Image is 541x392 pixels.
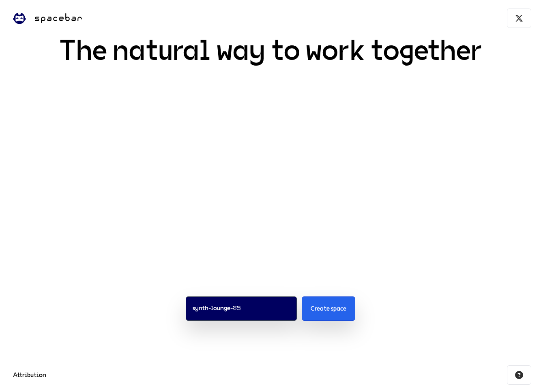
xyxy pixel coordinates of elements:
[186,296,297,321] input: Name of your space
[302,296,355,321] button: Create space
[311,304,346,313] span: Create space
[10,9,29,28] img: spacebar-logo.svg
[13,370,46,380] a: Attribution
[34,9,83,27] span: spacebar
